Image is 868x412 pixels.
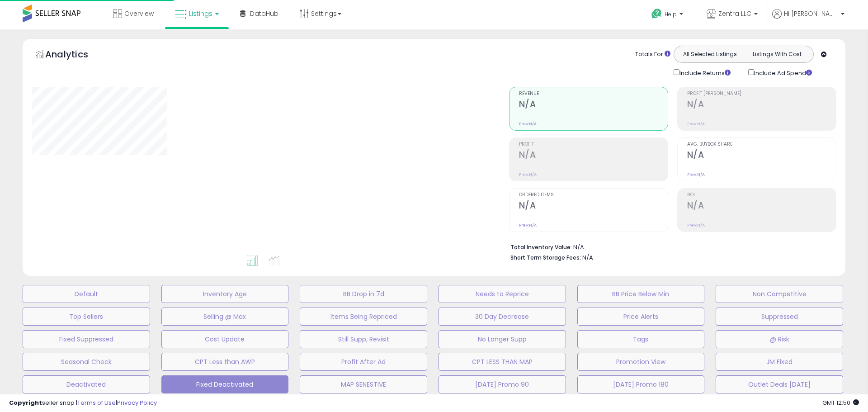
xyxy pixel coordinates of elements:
[439,330,566,348] button: No Longer Supp
[577,308,705,326] button: Price Alerts
[300,353,427,371] button: Profit After Ad
[510,254,581,261] b: Short Term Storage Fees:
[716,330,843,348] button: @ Risk
[300,375,427,393] button: MAP SENESTIVE
[300,330,427,348] button: Still Supp, Revisit
[519,99,668,111] h2: N/A
[687,142,836,147] span: Avg. Buybox Share
[124,9,154,18] span: Overview
[582,253,593,262] span: N/A
[9,399,157,407] div: seller snap | |
[687,121,705,127] small: Prev: N/A
[250,9,278,18] span: DataHub
[687,200,836,213] h2: N/A
[635,50,670,59] div: Totals For
[9,398,42,407] strong: Copyright
[439,353,566,371] button: CPT LESS THAN MAP
[23,375,150,393] button: Deactivated
[161,330,289,348] button: Cost Update
[716,285,843,303] button: Non Competitive
[519,91,668,96] span: Revenue
[77,398,116,407] a: Terms of Use
[687,223,705,228] small: Prev: N/A
[510,241,830,252] li: N/A
[644,1,692,29] a: Help
[676,48,744,60] button: All Selected Listings
[519,142,668,147] span: Profit
[577,375,705,393] button: [DATE] Promo 180
[300,285,427,303] button: BB Drop in 7d
[161,285,289,303] button: Inventory Age
[161,308,289,326] button: Selling @ Max
[577,353,705,371] button: Promotion View
[716,353,843,371] button: JM Fixed
[117,398,157,407] a: Privacy Policy
[741,67,826,78] div: Include Ad Spend
[300,308,427,326] button: Items Being Repriced
[716,375,843,393] button: Outlet Deals [DATE]
[651,8,662,19] i: Get Help
[718,9,751,18] span: Zentra LLC
[439,375,566,393] button: [DATE] Promo 90
[743,48,811,60] button: Listings With Cost
[519,193,668,198] span: Ordered Items
[687,172,705,177] small: Prev: N/A
[772,9,844,29] a: Hi [PERSON_NAME]
[822,398,859,407] span: 2025-10-6 12:50 GMT
[784,9,838,18] span: Hi [PERSON_NAME]
[577,330,705,348] button: Tags
[189,9,212,18] span: Listings
[161,353,289,371] button: CPT Less than AWP
[577,285,705,303] button: BB Price Below Min
[716,308,843,326] button: Suppressed
[510,243,572,251] b: Total Inventory Value:
[519,121,537,127] small: Prev: N/A
[23,330,150,348] button: Fixed Suppressed
[687,91,836,96] span: Profit [PERSON_NAME]
[519,200,668,213] h2: N/A
[519,150,668,162] h2: N/A
[519,223,537,228] small: Prev: N/A
[439,285,566,303] button: Needs to Reprice
[687,99,836,111] h2: N/A
[665,10,677,18] span: Help
[687,193,836,198] span: ROI
[23,308,150,326] button: Top Sellers
[439,308,566,326] button: 30 Day Decrease
[23,353,150,371] button: Seasonal Check
[519,172,537,177] small: Prev: N/A
[667,67,741,78] div: Include Returns
[161,375,289,393] button: Fixed Deactivated
[687,150,836,162] h2: N/A
[23,285,150,303] button: Default
[45,48,106,63] h5: Analytics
